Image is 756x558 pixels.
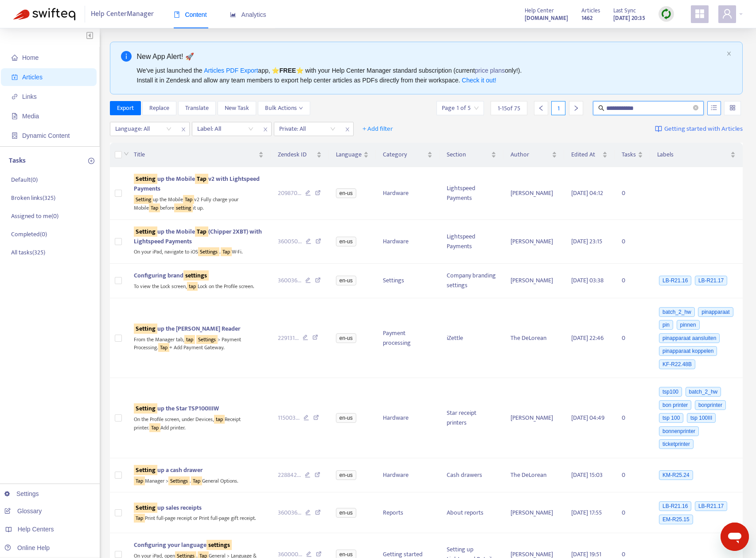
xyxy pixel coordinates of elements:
[18,526,54,533] span: Help Centers
[278,333,299,343] span: 229131 ...
[475,67,505,74] a: price plans
[134,334,264,352] div: From the Manager tab, > Payment Processing. + Add Payment Gateway.
[659,400,691,410] span: bon printer
[134,150,257,160] span: Title
[571,188,603,198] span: [DATE] 04:12
[11,175,38,184] p: Default ( 0 )
[615,298,650,379] td: 0
[134,174,260,194] span: up the Mobile v2 with Lightspeed Payments
[110,101,141,115] button: Export
[664,124,743,134] span: Getting started with Articles
[657,150,729,160] span: Labels
[230,11,266,18] span: Analytics
[134,195,153,204] sqkw: Setting
[149,203,160,212] sqkw: Tap
[503,167,565,219] td: [PERSON_NAME]
[214,415,225,424] sqkw: tap
[117,103,134,113] span: Export
[571,236,602,246] span: [DATE] 23:15
[271,143,329,167] th: Zendesk ID
[613,6,636,16] span: Last Sync
[134,194,264,212] div: up the Mobile v2 Fully charge your Mobile before it up.
[693,104,698,113] span: close-circle
[121,51,132,62] span: info-circle
[503,378,565,458] td: [PERSON_NAME]
[134,324,157,334] sqkw: Setting
[698,307,733,317] span: pinapparaat
[440,167,503,219] td: Lightspeed Payments
[329,143,376,167] th: Language
[174,203,193,212] sqkw: setting
[336,470,356,480] span: en-us
[178,101,216,115] button: Translate
[440,143,503,167] th: Section
[88,158,94,164] span: plus-circle
[142,101,176,115] button: Replace
[376,492,440,533] td: Reports
[278,470,301,480] span: 228842 ...
[650,143,743,167] th: Labels
[571,333,604,343] span: [DATE] 22:46
[571,275,604,285] span: [DATE] 03:38
[336,150,362,160] span: Language
[22,54,39,61] span: Home
[12,94,18,100] span: link
[336,508,356,518] span: en-us
[498,104,520,113] span: 1 - 15 of 75
[615,264,650,298] td: 0
[503,220,565,264] td: [PERSON_NAME]
[11,193,55,203] p: Broken links ( 325 )
[525,13,568,23] a: [DOMAIN_NAME]
[440,298,503,379] td: iZettle
[134,514,145,523] sqkw: Tap
[158,343,169,352] sqkw: Tap
[134,513,264,523] div: Print full-page receipt or Print full-page gift receipt.
[134,476,145,485] sqkw: Tap
[659,276,691,285] span: LB-R21.16
[178,124,189,135] span: close
[615,220,650,264] td: 0
[278,150,315,160] span: Zendesk ID
[538,105,544,111] span: left
[571,413,604,423] span: [DATE] 04:49
[721,523,749,551] iframe: Button to launch messaging window
[336,237,356,246] span: en-us
[615,378,650,458] td: 0
[503,458,565,493] td: The DeLorean
[659,387,682,397] span: tsp100
[22,93,37,100] span: Links
[149,423,160,432] sqkw: Tap
[659,439,694,449] span: ticketprinter
[336,333,356,343] span: en-us
[525,6,554,16] span: Help Center
[655,122,743,136] a: Getting started with Articles
[376,298,440,379] td: Payment processing
[686,387,721,397] span: batch_2_hw
[342,124,353,135] span: close
[659,501,691,511] span: LB-R21.16
[659,346,717,356] span: pinapparaat koppelen
[510,150,550,160] span: Author
[265,103,303,113] span: Bulk Actions
[581,6,600,16] span: Articles
[440,492,503,533] td: About reports
[622,150,636,160] span: Tasks
[137,66,723,85] div: We've just launched the app, ⭐ ⭐️ with your Help Center Manager standard subscription (current on...
[134,270,209,281] span: Configuring brand
[260,124,271,135] span: close
[204,67,258,74] a: Articles PDF Export
[196,335,218,344] sqkw: Settings
[376,264,440,298] td: Settings
[22,132,70,139] span: Dynamic Content
[659,307,695,317] span: batch_2_hw
[124,151,129,156] span: down
[362,124,393,134] span: + Add filter
[336,413,356,423] span: en-us
[218,101,256,115] button: New Task
[693,105,698,110] span: close-circle
[655,125,662,133] img: image-link
[440,220,503,264] td: Lightspeed Payments
[134,414,264,432] div: On the Profile screen, under Devices, Receipt printer. Add printer.
[564,143,615,167] th: Edited At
